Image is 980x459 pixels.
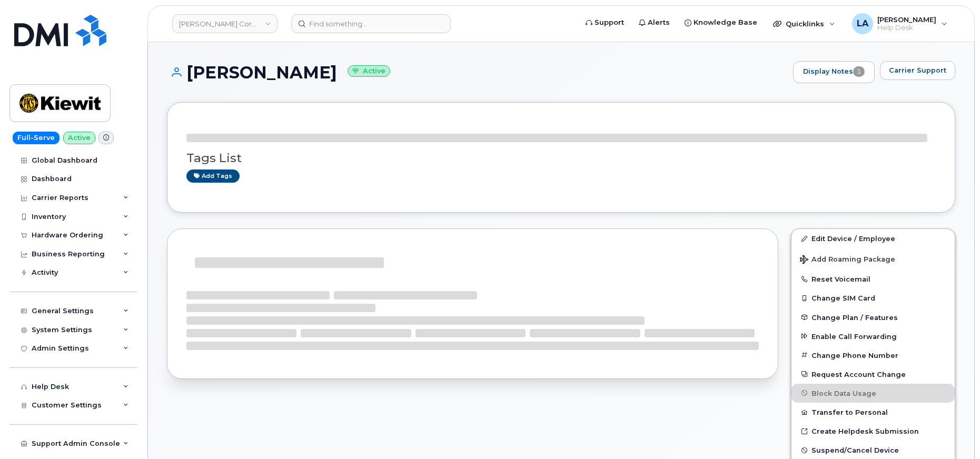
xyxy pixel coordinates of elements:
span: Add Roaming Package [800,255,895,265]
a: Add tags [186,169,240,183]
a: Create Helpdesk Submission [791,422,955,441]
h1: [PERSON_NAME] [167,63,788,82]
button: Change Phone Number [791,346,955,365]
button: Transfer to Personal [791,403,955,422]
button: Add Roaming Package [791,248,955,270]
span: Change Plan / Features [811,313,898,321]
span: 1 [853,66,865,77]
a: Edit Device / Employee [791,229,955,248]
button: Enable Call Forwarding [791,327,955,346]
small: Active [348,65,390,77]
button: Request Account Change [791,365,955,384]
button: Carrier Support [880,61,955,80]
h3: Tags List [186,152,936,165]
a: Display Notes1 [793,61,875,83]
button: Block Data Usage [791,384,955,403]
button: Reset Voicemail [791,270,955,288]
button: Change SIM Card [791,288,955,307]
span: Suspend/Cancel Device [811,446,899,454]
span: Carrier Support [889,65,946,75]
button: Change Plan / Features [791,308,955,327]
span: Enable Call Forwarding [811,332,897,340]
